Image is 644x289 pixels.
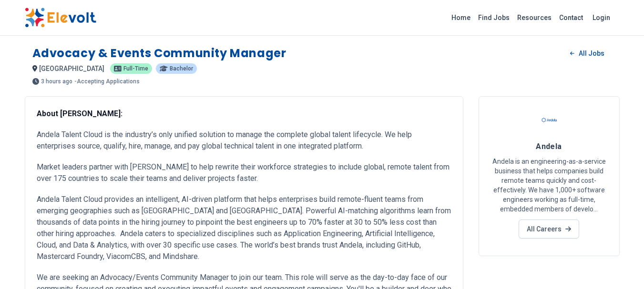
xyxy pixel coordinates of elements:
[491,157,608,214] p: Andela is an engineering-as-a-service business that helps companies build remote teams quickly an...
[39,65,104,72] span: [GEOGRAPHIC_DATA]
[37,161,451,184] p: Market leaders partner with [PERSON_NAME] to help rewrite their workforce strategies to include g...
[562,46,612,60] a: All Jobs
[513,10,555,25] a: Resources
[41,79,72,84] span: 3 hours ago
[74,79,140,84] p: - Accepting Applications
[555,10,587,25] a: Contact
[170,66,193,71] span: Bachelor
[587,8,616,27] a: Login
[37,109,123,118] strong: About [PERSON_NAME]:
[37,129,451,152] p: Andela Talent Cloud is the industry’s only unified solution to manage the complete global talent ...
[474,10,513,25] a: Find Jobs
[537,108,561,132] img: Andela
[519,219,579,239] a: All Careers
[536,142,562,151] span: Andela
[123,66,148,71] span: Full-time
[25,8,96,28] img: Elevolt
[37,194,451,262] p: Andela Talent Cloud provides an intelligent, AI-driven platform that helps enterprises build remo...
[448,10,474,25] a: Home
[32,46,286,61] h1: Advocacy & Events Community Manager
